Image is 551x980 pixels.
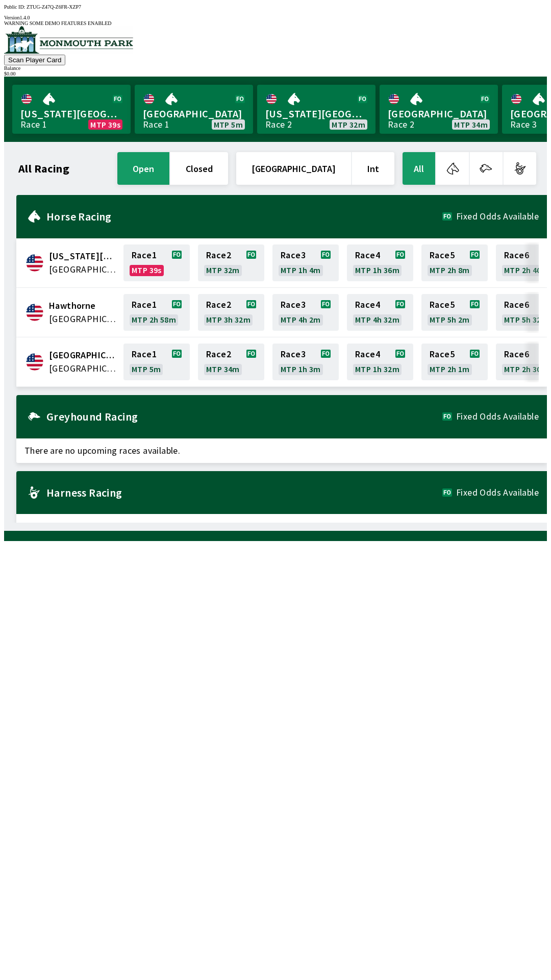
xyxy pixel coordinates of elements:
span: [GEOGRAPHIC_DATA] [388,107,490,120]
span: MTP 1h 4m [281,266,321,274]
span: [GEOGRAPHIC_DATA] [143,107,245,120]
span: Race 2 [206,251,231,259]
span: United States [49,263,117,276]
span: MTP 1h 3m [281,365,321,373]
a: Race5MTP 2h 8m [421,244,488,281]
span: There are no upcoming races available. [16,438,547,463]
div: Race 2 [388,120,414,129]
span: MTP 5m [132,365,161,373]
span: Race 4 [355,251,380,259]
span: Race 1 [132,251,157,259]
span: Hawthorne [49,299,117,312]
span: Race 6 [504,350,529,358]
span: MTP 2h 8m [430,266,470,274]
span: Race 2 [206,350,231,358]
span: Race 1 [132,301,157,309]
span: MTP 1h 36m [355,266,399,274]
a: Race3MTP 1h 4m [272,244,339,281]
span: Monmouth Park [49,349,117,362]
span: There are no upcoming races available. [16,514,547,538]
div: Race 1 [20,120,47,129]
button: Int [352,152,394,185]
span: Race 5 [430,251,455,259]
span: MTP 4h 2m [281,315,321,324]
a: Race2MTP 34m [198,344,264,380]
span: MTP 5h 2m [430,315,470,324]
span: Race 5 [430,350,455,358]
span: MTP 1h 32m [355,365,399,373]
div: Race 1 [143,120,169,129]
div: $ 0.00 [4,71,547,77]
a: [US_STATE][GEOGRAPHIC_DATA]Race 2MTP 32m [257,85,375,134]
span: MTP 5m [214,120,243,129]
div: Public ID: [4,4,547,10]
div: Race 3 [510,120,537,129]
span: United States [49,312,117,326]
span: [US_STATE][GEOGRAPHIC_DATA] [20,107,122,120]
img: venue logo [4,26,133,54]
a: Race2MTP 32m [198,244,264,281]
button: Scan Player Card [4,55,65,65]
a: [GEOGRAPHIC_DATA]Race 2MTP 34m [380,85,498,134]
span: Fixed Odds Available [456,412,539,421]
h2: Harness Racing [46,488,442,497]
span: Race 2 [206,301,231,309]
span: United States [49,362,117,375]
span: Race 6 [504,301,529,309]
span: Race 1 [132,350,157,358]
span: Race 3 [281,301,306,309]
span: MTP 39s [132,266,162,274]
span: Fixed Odds Available [456,212,539,220]
span: Race 4 [355,350,380,358]
a: Race1MTP 5m [123,344,190,380]
h1: All Racing [18,164,69,173]
button: [GEOGRAPHIC_DATA] [236,152,351,185]
button: closed [170,152,228,185]
a: [GEOGRAPHIC_DATA]Race 1MTP 5m [135,85,253,134]
h2: Greyhound Racing [46,412,442,421]
span: MTP 2h 40m [504,266,548,274]
span: MTP 39s [90,120,120,129]
span: MTP 2h 58m [132,315,176,324]
a: Race4MTP 4h 32m [347,294,413,331]
span: MTP 32m [332,120,365,129]
div: Balance [4,65,547,71]
span: MTP 3h 32m [206,315,251,324]
span: [US_STATE][GEOGRAPHIC_DATA] [265,107,367,120]
h2: Horse Racing [46,212,442,220]
div: Version 1.4.0 [4,15,547,20]
span: Race 6 [504,251,529,259]
span: Fixed Odds Available [456,488,539,497]
a: Race1MTP 2h 58m [123,294,190,331]
a: Race5MTP 2h 1m [421,344,488,380]
button: All [403,152,435,185]
span: Race 4 [355,301,380,309]
a: [US_STATE][GEOGRAPHIC_DATA]Race 1MTP 39s [12,85,131,134]
span: Race 3 [281,350,306,358]
div: Race 2 [265,120,292,129]
a: Race1MTP 39s [123,244,190,281]
span: Race 3 [281,251,306,259]
span: MTP 2h 1m [430,365,470,373]
a: Race3MTP 4h 2m [272,294,339,331]
a: Race5MTP 5h 2m [421,294,488,331]
a: Race4MTP 1h 36m [347,244,413,281]
div: WARNING SOME DEMO FEATURES ENABLED [4,20,547,26]
a: Race2MTP 3h 32m [198,294,264,331]
span: MTP 4h 32m [355,315,399,324]
span: MTP 5h 32m [504,315,548,324]
span: MTP 34m [206,365,240,373]
span: Delaware Park [49,250,117,263]
a: Race4MTP 1h 32m [347,344,413,380]
span: MTP 34m [454,120,488,129]
button: open [117,152,169,185]
span: MTP 2h 30m [504,365,548,373]
span: ZTUG-Z47Q-Z6FR-XZP7 [27,4,81,10]
span: MTP 32m [206,266,240,274]
span: Race 5 [430,301,455,309]
a: Race3MTP 1h 3m [272,344,339,380]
